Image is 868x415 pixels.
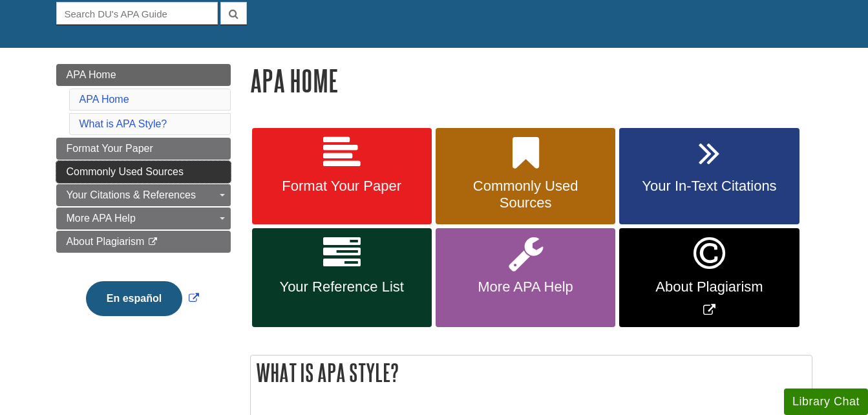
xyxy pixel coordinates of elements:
[67,69,116,80] span: APA Home
[56,207,231,229] a: More APA Help
[86,281,182,316] button: En español
[56,184,231,206] a: Your Citations & References
[784,388,868,415] button: Library Chat
[67,143,153,154] span: Format Your Paper
[445,178,606,211] span: Commonly Used Sources
[252,128,432,225] a: Format Your Paper
[252,228,432,327] a: Your Reference List
[436,228,615,327] a: More APA Help
[251,356,812,390] h2: What is APA Style?
[79,118,167,129] a: What is APA Style?
[67,236,145,247] span: About Plagiarism
[147,238,158,246] i: This link opens in a new window
[56,64,231,86] a: APA Home
[436,128,615,225] a: Commonly Used Sources
[619,228,799,327] a: Link opens in new window
[445,279,606,295] span: More APA Help
[56,161,231,183] a: Commonly Used Sources
[56,64,231,338] div: Guide Page Menu
[250,64,812,97] h1: APA Home
[56,231,231,253] a: About Plagiarism
[629,178,789,195] span: Your In-Text Citations
[79,94,129,105] a: APA Home
[67,189,196,200] span: Your Citations & References
[67,213,136,224] span: More APA Help
[56,138,231,160] a: Format Your Paper
[83,293,202,304] a: Link opens in new window
[56,2,218,25] input: Search DU's APA Guide
[67,166,184,177] span: Commonly Used Sources
[629,279,789,295] span: About Plagiarism
[262,178,422,195] span: Format Your Paper
[619,128,799,225] a: Your In-Text Citations
[262,279,422,295] span: Your Reference List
